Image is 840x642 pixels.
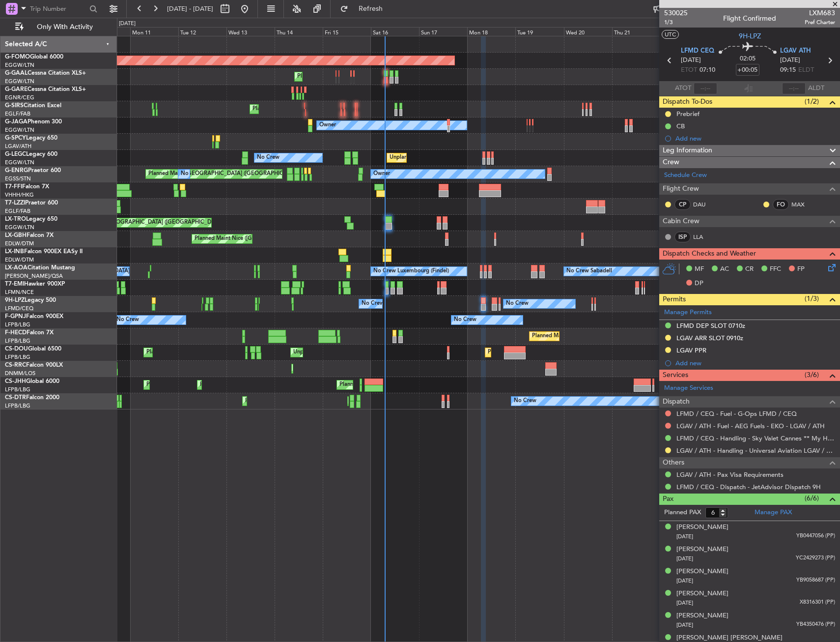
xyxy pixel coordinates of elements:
[146,378,301,392] div: Planned Maint [GEOGRAPHIC_DATA] ([GEOGRAPHIC_DATA])
[467,27,515,36] div: Mon 18
[5,216,57,222] a: LX-TROLegacy 650
[805,18,835,27] span: Pref Charter
[350,5,392,12] span: Refresh
[674,199,691,210] div: CP
[693,200,715,209] a: DAU
[5,337,30,345] a: LFPB/LBG
[181,167,203,181] div: No Crew
[5,362,26,368] span: CS-RRC
[805,493,819,503] span: (6/6)
[26,24,104,30] span: Only With Activity
[5,362,63,368] a: CS-RRCFalcon 900LX
[506,296,529,311] div: No Crew
[612,27,660,36] div: Thu 21
[5,346,61,352] a: CS-DOUGlobal 6500
[805,8,835,18] span: LXM683
[676,577,693,584] span: [DATE]
[195,232,304,246] div: Planned Maint Nice ([GEOGRAPHIC_DATA])
[805,96,819,107] span: (1/2)
[681,65,697,75] span: ETOT
[720,264,729,274] span: AC
[564,27,612,36] div: Wed 20
[5,346,28,352] span: CS-DOU
[676,346,706,354] div: LGAV PPR
[5,265,28,271] span: LX-AOA
[796,620,835,629] span: YB4350476 (PP)
[681,46,714,56] span: LFMD CEQ
[694,83,717,94] input: --:--
[5,289,34,296] a: LFMN/NCE
[5,61,34,69] a: EGGW/LTN
[675,359,835,367] div: Add new
[676,567,728,577] div: [PERSON_NAME]
[5,143,31,150] a: LGAV/ATH
[676,409,797,418] a: LFMD / CEQ - Fuel - G-Ops LFMD / CEQ
[739,31,761,41] span: 9H-LPZ
[5,78,34,85] a: EGGW/LTN
[663,145,712,156] span: Leg Information
[675,84,691,93] span: ATOT
[773,199,789,210] div: FO
[745,264,754,274] span: CR
[5,54,30,60] span: G-FOMO
[5,395,59,401] a: CS-DTRFalcon 2000
[5,175,31,182] a: EGSS/STN
[148,167,303,181] div: Planned Maint [GEOGRAPHIC_DATA] ([GEOGRAPHIC_DATA])
[5,191,34,199] a: VHHH/HKG
[676,555,693,562] span: [DATE]
[5,281,65,287] a: T7-EMIHawker 900XP
[770,264,781,274] span: FFC
[5,159,34,166] a: EGGW/LTN
[5,168,61,174] a: G-ENRGPraetor 600
[5,379,26,384] span: CS-JHH
[178,27,226,36] div: Tue 12
[5,216,26,222] span: LX-TRO
[257,150,280,165] div: No Crew
[323,27,371,36] div: Fri 15
[116,313,139,327] div: No Crew
[5,233,54,238] a: LX-GBHFalcon 7X
[454,313,476,327] div: No Crew
[275,27,323,36] div: Thu 14
[566,264,612,279] div: No Crew Sabadell
[5,151,57,157] a: G-LEGCLegacy 600
[674,232,691,242] div: ISP
[676,523,728,532] div: [PERSON_NAME]
[5,297,56,303] a: 9H-LPZLegacy 500
[252,102,407,117] div: Planned Maint [GEOGRAPHIC_DATA] ([GEOGRAPHIC_DATA])
[5,370,35,377] a: DNMM/LOS
[167,4,213,13] span: [DATE] - [DATE]
[664,508,701,518] label: Planned PAX
[796,576,835,584] span: YB9058687 (PP)
[676,446,835,455] a: LGAV / ATH - Handling - Universal Aviation LGAV / ATH
[755,508,792,518] a: Manage PAX
[663,294,686,305] span: Permits
[514,394,536,409] div: No Crew
[373,264,449,279] div: No Crew Luxembourg (Findel)
[663,157,679,168] span: Crew
[5,321,30,328] a: LFPB/LBG
[676,422,825,430] a: LGAV / ATH - Fuel - AEG Fuels - EKO - LGAV / ATH
[5,110,30,117] a: EGLF/FAB
[5,272,63,280] a: [PERSON_NAME]/QSA
[5,87,28,92] span: G-GARE
[676,110,700,118] div: Prebrief
[5,249,83,255] a: LX-INBFalcon 900EX EASy II
[5,256,34,263] a: EDLW/DTM
[791,200,813,209] a: MAX
[226,27,275,36] div: Wed 13
[5,240,34,247] a: EDLW/DTM
[5,224,34,231] a: EGGW/LTN
[805,370,819,380] span: (3/6)
[373,167,390,181] div: Owner
[676,334,743,342] div: LGAV ARR SLOT 0910z
[339,378,494,392] div: Planned Maint [GEOGRAPHIC_DATA] ([GEOGRAPHIC_DATA])
[700,65,715,75] span: 07:10
[676,122,685,130] div: CB
[805,293,819,304] span: (1/3)
[5,151,26,157] span: G-LEGC
[695,279,703,289] span: DP
[663,396,690,408] span: Dispatch
[808,84,824,93] span: ALDT
[5,233,27,238] span: LX-GBH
